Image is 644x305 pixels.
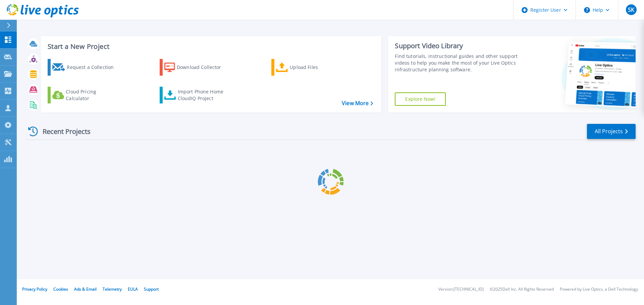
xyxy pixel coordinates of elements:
div: Support Video Library [395,42,521,50]
div: Request a Collection [67,61,120,74]
span: SK [628,7,634,12]
a: All Projects [587,124,636,139]
a: View More [342,100,373,106]
a: Explore Now! [395,92,446,106]
div: Import Phone Home CloudIQ Project [178,88,230,102]
a: Download Collector [160,59,234,76]
li: © 2025 Dell Inc. All Rights Reserved [490,287,554,292]
li: Version: [TECHNICAL_ID] [438,287,484,292]
div: Download Collector [177,61,230,74]
a: Cloud Pricing Calculator [48,87,122,103]
a: Ads & Email [74,286,97,292]
div: Find tutorials, instructional guides and other support videos to help you make the most of your L... [395,53,521,73]
div: Upload Files [290,61,343,74]
a: Upload Files [271,59,346,76]
a: EULA [128,286,138,292]
a: Support [144,286,159,292]
a: Privacy Policy [22,286,47,292]
a: Request a Collection [48,59,122,76]
a: Telemetry [103,286,122,292]
h3: Start a New Project [48,43,373,50]
li: Powered by Live Optics, a Dell Technology [560,287,638,292]
div: Cloud Pricing Calculator [66,88,119,102]
a: Cookies [53,286,68,292]
div: Recent Projects [26,123,100,140]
